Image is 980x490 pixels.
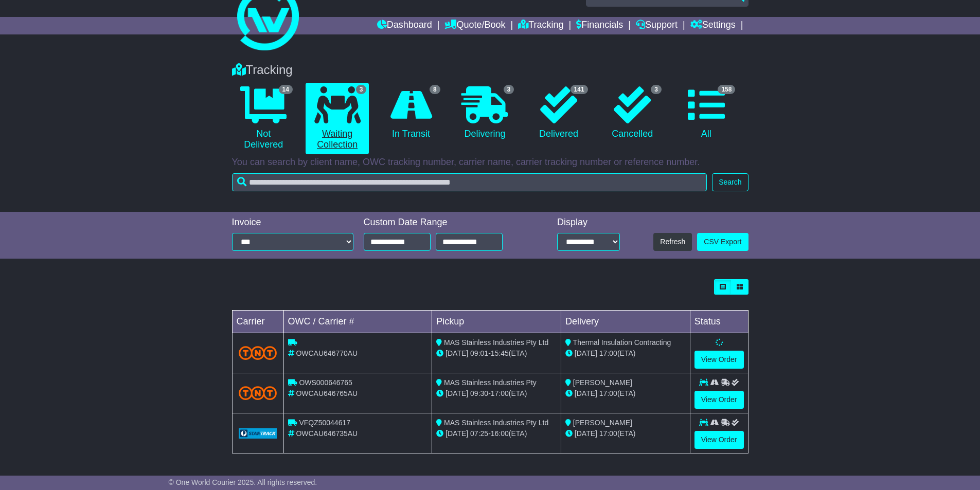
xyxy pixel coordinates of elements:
span: OWS000646765 [299,378,352,387]
div: Tracking [227,63,754,78]
span: MAS Stainless Industries Pty Ltd [444,419,548,427]
span: 3 [504,85,514,94]
td: Delivery [561,311,690,333]
td: Pickup [432,311,561,333]
a: 158 All [674,83,738,143]
a: View Order [694,431,744,449]
a: View Order [694,391,744,409]
span: 14 [279,85,293,94]
span: MAS Stainless Industries Pty [444,378,537,387]
span: [DATE] [446,349,468,357]
a: 3 Delivering [453,83,516,143]
a: View Order [694,351,744,369]
div: Invoice [232,217,353,228]
span: [PERSON_NAME] [573,419,632,427]
span: Thermal Insulation Contracting [573,338,671,347]
a: 141 Delivered [527,83,590,143]
a: Settings [690,17,736,34]
div: (ETA) [565,388,686,399]
span: 09:30 [470,389,488,397]
span: OWCAU646735AU [296,429,358,438]
span: MAS Stainless Industries Pty Ltd [444,338,548,347]
div: (ETA) [565,428,686,439]
a: 14 Not Delivered [232,83,295,154]
div: - (ETA) [436,348,557,359]
span: 17:00 [491,389,509,397]
span: 17:00 [599,429,617,438]
span: 17:00 [599,349,617,357]
img: TNT_Domestic.png [239,386,277,400]
p: You can search by client name, OWC tracking number, carrier name, carrier tracking number or refe... [232,157,749,168]
a: Tracking [518,17,563,34]
div: (ETA) [565,348,686,359]
img: TNT_Domestic.png [239,346,277,360]
span: 3 [651,85,662,94]
div: - (ETA) [436,388,557,399]
span: 8 [430,85,440,94]
span: [DATE] [575,429,597,438]
span: 3 [356,85,367,94]
span: 17:00 [599,389,617,397]
button: Refresh [653,233,692,251]
span: [DATE] [446,389,468,397]
button: Search [712,173,748,191]
a: CSV Export [697,233,748,251]
a: 3 Waiting Collection [306,83,369,154]
span: [PERSON_NAME] [573,378,632,387]
img: GetCarrierServiceLogo [239,428,277,439]
span: 16:00 [491,429,509,438]
span: 15:45 [491,349,509,357]
a: Quote/Book [444,17,505,34]
span: OWCAU646765AU [296,389,358,397]
span: VFQZ50044617 [299,419,350,427]
td: Carrier [232,311,283,333]
span: 141 [571,85,588,94]
a: Support [636,17,678,34]
span: [DATE] [575,389,597,397]
a: Financials [576,17,623,34]
div: Display [557,217,620,228]
span: 07:25 [470,429,488,438]
div: - (ETA) [436,428,557,439]
span: 09:01 [470,349,488,357]
span: [DATE] [446,429,468,438]
span: OWCAU646770AU [296,349,358,357]
td: Status [690,311,748,333]
a: 8 In Transit [379,83,442,143]
td: OWC / Carrier # [283,311,432,333]
a: 3 Cancelled [601,83,664,143]
span: © One World Courier 2025. All rights reserved. [169,478,317,486]
div: Custom Date Range [364,217,529,228]
span: [DATE] [575,349,597,357]
span: 158 [718,85,735,94]
a: Dashboard [377,17,432,34]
